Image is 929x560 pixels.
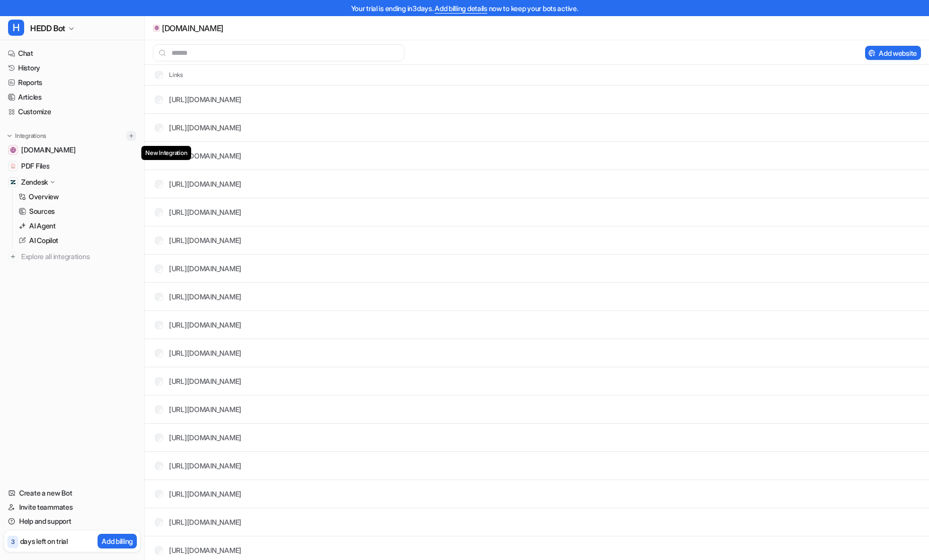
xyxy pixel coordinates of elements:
a: Chat [4,46,140,60]
a: [URL][DOMAIN_NAME] [169,180,241,188]
a: [URL][DOMAIN_NAME] [169,208,241,216]
p: Overview [29,192,59,202]
a: [URL][DOMAIN_NAME] [169,264,241,273]
a: [URL][DOMAIN_NAME] [169,236,241,245]
a: Reports [4,75,140,90]
img: explore all integrations [8,252,18,262]
a: Articles [4,90,140,104]
img: PDF Files [10,163,16,169]
a: PDF FilesPDF Files [4,159,140,173]
a: [URL][DOMAIN_NAME] [169,95,241,104]
a: [URL][DOMAIN_NAME] [169,433,241,442]
a: Customize [4,105,140,119]
span: H [8,20,24,36]
a: [URL][DOMAIN_NAME] [169,546,241,554]
a: [URL][DOMAIN_NAME] [169,349,241,357]
span: HEDD Bot [30,21,65,35]
img: Zendesk [10,179,16,185]
span: Explore all integrations [21,249,136,265]
button: Integrations [4,131,49,141]
th: Links [147,69,184,81]
img: menu_add.svg [128,132,135,139]
a: Add billing details [435,4,487,13]
button: Add website [865,46,921,60]
a: [URL][DOMAIN_NAME] [169,377,241,385]
a: [URL][DOMAIN_NAME] [169,490,241,498]
a: [URL][DOMAIN_NAME] [169,292,241,301]
a: Invite teammates [4,500,140,514]
a: Help and support [4,514,140,528]
a: [URL][DOMAIN_NAME] [169,151,241,160]
img: expand menu [6,132,13,139]
p: Sources [29,206,55,216]
img: hedd.audio [10,147,16,153]
img: hedd.audio icon [154,26,159,30]
button: Add billing [98,534,137,548]
span: PDF Files [21,161,49,171]
a: [URL][DOMAIN_NAME] [169,321,241,329]
a: [URL][DOMAIN_NAME] [169,405,241,414]
span: [DOMAIN_NAME] [21,145,75,155]
a: History [4,61,140,75]
a: Explore all integrations [4,250,140,264]
p: days left on trial [20,536,68,546]
a: Overview [15,190,140,204]
p: Integrations [15,132,46,140]
a: [URL][DOMAIN_NAME] [169,123,241,132]
a: AI Copilot [15,233,140,248]
a: Sources [15,204,140,218]
a: hedd.audio[DOMAIN_NAME] [4,143,140,157]
p: AI Agent [29,221,56,231]
a: AI Agent [15,219,140,233]
a: [URL][DOMAIN_NAME] [169,461,241,470]
p: Zendesk [21,177,48,187]
p: Add billing [102,536,133,546]
a: [URL][DOMAIN_NAME] [169,518,241,526]
p: 3 [11,537,15,546]
p: AI Copilot [29,235,58,246]
a: Create a new Bot [4,486,140,500]
span: New Integration [141,146,191,160]
p: [DOMAIN_NAME] [162,23,223,33]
